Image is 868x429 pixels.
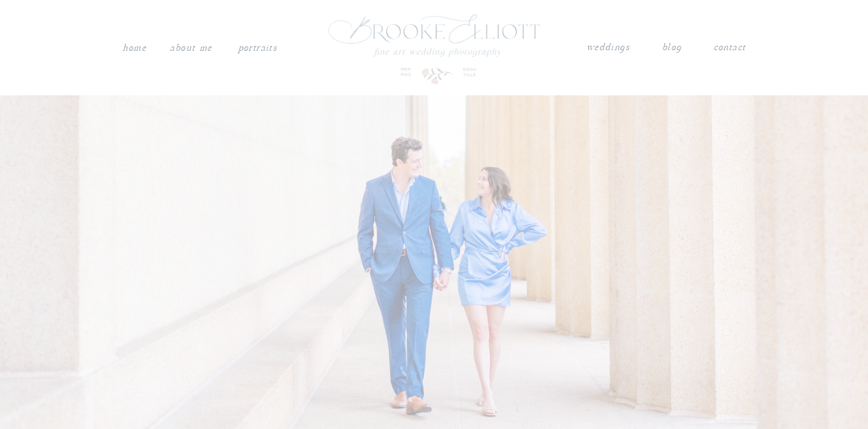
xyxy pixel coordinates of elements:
a: weddings [586,39,630,56]
a: blog [662,39,681,56]
a: About me [168,40,214,57]
a: Home [122,40,147,57]
a: contact [713,39,746,52]
a: PORTRAITS [236,40,279,53]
